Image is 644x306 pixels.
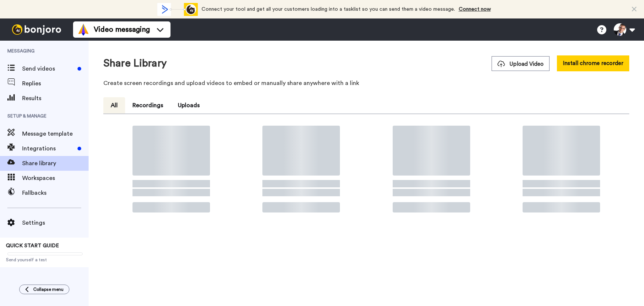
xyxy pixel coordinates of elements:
button: Uploads [171,97,207,113]
button: All [103,97,125,113]
span: Send videos [22,64,75,73]
span: Settings [22,218,89,227]
img: vm-color.svg [78,24,89,35]
button: Upload Video [492,56,550,71]
a: Connect now [459,7,491,12]
img: bj-logo-header-white.svg [9,24,64,35]
span: Collapse menu [33,286,63,292]
span: Replies [22,79,89,88]
span: Share library [22,159,89,168]
button: Recordings [125,97,171,113]
span: QUICK START GUIDE [6,243,59,248]
span: Send yourself a test [6,257,83,263]
span: Results [22,94,89,103]
span: Message template [22,129,89,138]
span: Integrations [22,144,75,153]
button: Install chrome recorder [557,55,629,71]
h1: Share Library [103,58,167,69]
div: animation [157,3,198,16]
span: Upload Video [497,60,544,68]
span: Connect your tool and get all your customers loading into a tasklist so you can send them a video... [202,7,455,12]
span: Fallbacks [22,188,89,197]
button: Collapse menu [19,285,69,294]
p: Create screen recordings and upload videos to embed or manually share anywhere with a link [103,79,629,88]
span: Video messaging [94,24,150,35]
span: Workspaces [22,174,89,183]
